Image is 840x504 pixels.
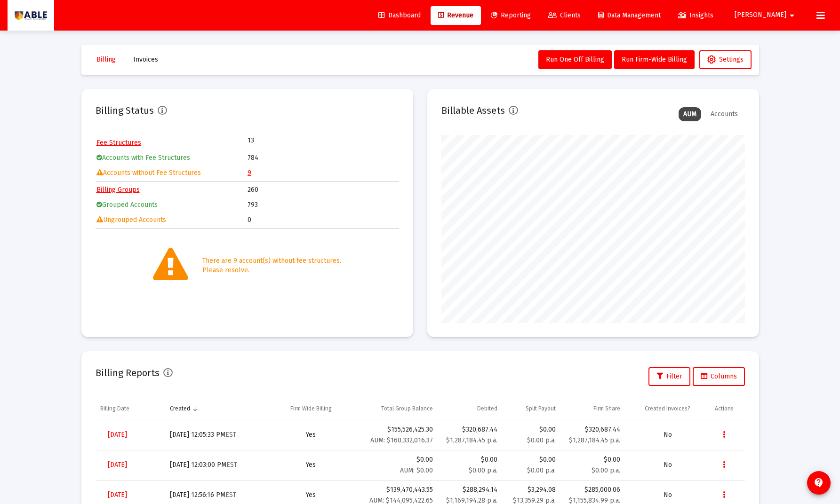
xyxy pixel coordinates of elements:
[96,55,116,63] span: Billing
[100,425,135,444] a: [DATE]
[565,485,620,495] div: $285,000.06
[89,50,123,69] button: Billing
[614,50,695,69] button: Run Firm-Wide Billing
[507,455,556,475] div: $0.00
[248,198,398,212] td: 793
[565,455,620,465] div: $0.00
[274,460,348,470] div: Yes
[370,436,433,444] small: AUM: $160,332,016.37
[353,397,438,420] td: Column Total Group Balance
[269,397,352,420] td: Column Firm Wide Billing
[248,151,398,165] td: 784
[693,367,745,386] button: Columns
[133,55,158,63] span: Invoices
[548,11,581,19] span: Clients
[274,490,348,500] div: Yes
[593,405,620,412] div: Firm Share
[170,430,264,440] div: [DATE] 12:05:33 PM
[170,405,190,412] div: Created
[469,466,497,474] small: $0.00 p.a.
[446,436,497,444] small: $1,287,184.45 p.a.
[710,397,745,420] td: Column Actions
[483,6,538,25] a: Reporting
[165,397,269,420] td: Column Created
[371,6,428,25] a: Dashboard
[592,466,620,474] small: $0.00 p.a.
[202,256,341,266] div: There are 9 account(s) without fee structures.
[108,461,127,469] span: [DATE]
[591,6,668,25] a: Data Management
[225,431,236,439] small: EST
[400,466,433,474] small: AUM: $0.00
[723,6,809,24] button: [PERSON_NAME]
[630,460,705,470] div: No
[546,55,604,63] span: Run One Off Billing
[378,11,421,19] span: Dashboard
[715,405,734,412] div: Actions
[565,425,620,434] div: $320,687.44
[526,405,556,412] div: Split Payout
[441,103,505,118] h2: Billable Assets
[541,6,588,25] a: Clients
[625,397,710,420] td: Column Created Invoices?
[248,183,398,197] td: 260
[735,11,786,19] span: [PERSON_NAME]
[431,6,481,25] a: Revenue
[679,107,701,121] div: AUM
[438,11,473,19] span: Revenue
[630,490,705,500] div: No
[358,425,433,445] div: $155,526,425.30
[96,151,247,165] td: Accounts with Fee Structures
[96,397,166,420] td: Column Billing Date
[381,405,433,412] div: Total Group Balance
[170,490,264,500] div: [DATE] 12:56:16 PM
[507,425,556,445] div: $0.00
[248,213,398,227] td: 0
[491,11,531,19] span: Reporting
[126,50,166,69] button: Invoices
[813,477,824,488] mat-icon: contact_support
[598,11,661,19] span: Data Management
[108,491,127,499] span: [DATE]
[442,485,497,495] div: $288,294.14
[699,50,752,69] button: Settings
[96,213,247,227] td: Ungrouped Accounts
[108,431,127,439] span: [DATE]
[656,372,682,380] span: Filter
[248,169,251,177] a: 9
[707,55,744,63] span: Settings
[502,397,560,420] td: Column Split Payout
[648,367,690,386] button: Filter
[527,466,556,474] small: $0.00 p.a.
[15,6,47,25] img: Dashboard
[100,456,135,474] a: [DATE]
[701,372,737,380] span: Columns
[786,6,798,25] mat-icon: arrow_drop_down
[442,425,497,434] div: $320,687.44
[569,436,620,444] small: $1,287,184.45 p.a.
[538,50,612,69] button: Run One Off Billing
[96,103,154,118] h2: Billing Status
[96,186,140,194] a: Billing Groups
[706,107,743,121] div: Accounts
[560,397,625,420] td: Column Firm Share
[671,6,721,25] a: Insights
[527,436,556,444] small: $0.00 p.a.
[202,266,341,275] div: Please resolve.
[96,198,247,212] td: Grouped Accounts
[170,460,264,470] div: [DATE] 12:03:00 PM
[442,455,497,465] div: $0.00
[622,55,687,63] span: Run Firm-Wide Billing
[645,405,690,412] div: Created Invoices?
[358,455,433,475] div: $0.00
[477,405,497,412] div: Debited
[226,461,237,469] small: EST
[100,405,129,412] div: Billing Date
[248,136,323,145] td: 13
[678,11,713,19] span: Insights
[96,365,160,380] h2: Billing Reports
[290,405,332,412] div: Firm Wide Billing
[274,430,348,440] div: Yes
[630,430,705,440] div: No
[438,397,502,420] td: Column Debited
